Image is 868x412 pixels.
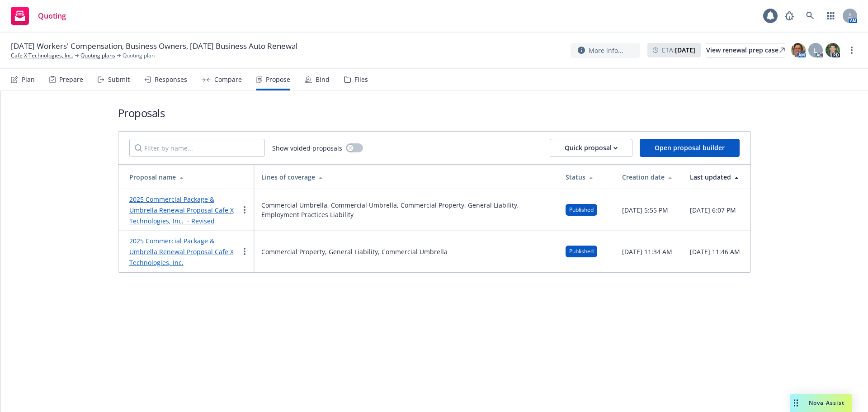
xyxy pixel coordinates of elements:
div: Prepare [59,76,83,83]
div: Quick proposal [565,139,618,156]
a: Cafe X Technologies, Inc. [11,52,73,60]
span: Published [569,247,594,256]
span: More info... [589,46,623,55]
span: [DATE] Workers' Compensation, Business Owners, [DATE] Business Auto Renewal [11,41,297,52]
h1: Proposals [118,105,751,120]
span: [DATE] 5:55 PM [622,205,668,215]
div: Compare [214,76,242,83]
a: more [239,246,250,257]
div: Last updated [690,172,743,182]
span: Open proposal builder [655,143,725,152]
span: Quoting [38,12,66,19]
button: Quick proposal [550,139,632,157]
a: more [846,45,857,56]
button: More info... [571,43,640,58]
a: 2025 Commercial Package & Umbrella Renewal Proposal Cafe X Technologies, Inc. - Revised [129,195,234,225]
span: Show voided proposals [272,143,342,153]
span: Published [569,206,594,214]
button: Nova Assist [790,394,852,412]
span: ETA : [662,45,695,55]
span: [DATE] 11:34 AM [622,247,672,256]
span: Nova Assist [809,399,844,407]
a: 2025 Commercial Package & Umbrella Renewal Proposal Cafe X Technologies, Inc. [129,237,234,267]
strong: [DATE] [675,46,695,54]
span: [DATE] 11:46 AM [690,247,740,256]
span: [DATE] 6:07 PM [690,205,736,215]
div: Plan [22,76,35,83]
span: Quoting plan [123,52,155,60]
div: Creation date [622,172,675,182]
div: Submit [108,76,130,83]
a: more [239,204,250,215]
a: Quoting plans [80,52,115,60]
img: photo [791,43,806,57]
input: Filter by name... [129,139,265,157]
a: Switch app [822,7,840,25]
div: Bind [316,76,330,83]
a: View renewal prep case [706,43,785,57]
div: Responses [155,76,187,83]
a: Search [801,7,819,25]
span: L [814,46,817,55]
img: photo [826,43,840,57]
div: Drag to move [790,394,802,412]
a: Report a Bug [780,7,798,25]
div: Proposal name [129,172,247,182]
a: Quoting [7,3,70,28]
div: Status [566,172,608,182]
div: Propose [266,76,290,83]
div: Lines of coverage [261,172,551,182]
span: Commercial Property, General Liability, Commercial Umbrella [261,247,448,256]
span: Commercial Umbrella, Commercial Umbrella, Commercial Property, General Liability, Employment Prac... [261,200,551,219]
div: View renewal prep case [706,43,785,57]
div: Files [354,76,368,83]
button: Open proposal builder [640,139,740,157]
